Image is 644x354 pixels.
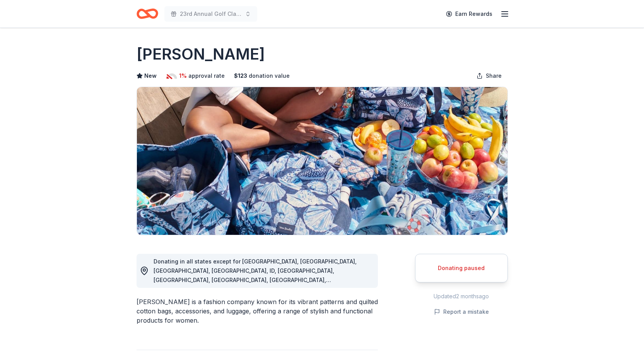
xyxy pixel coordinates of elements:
span: New [144,71,157,80]
span: 1% [179,71,187,80]
button: Share [470,68,508,84]
span: $ 123 [234,71,247,80]
span: 23rd Annual Golf Classic & Pickleball Tournament [180,9,242,19]
span: approval rate [188,71,225,80]
h1: [PERSON_NAME] [137,43,265,65]
span: Share [486,71,502,80]
span: Donating in all states except for [GEOGRAPHIC_DATA], [GEOGRAPHIC_DATA], [GEOGRAPHIC_DATA], [GEOGR... [154,258,357,302]
button: Report a mistake [434,307,489,316]
a: Earn Rewards [441,7,497,21]
span: donation value [249,71,290,80]
div: Updated 2 months ago [415,292,508,301]
div: Donating paused [425,263,498,273]
button: 23rd Annual Golf Classic & Pickleball Tournament [164,6,257,22]
div: [PERSON_NAME] is a fashion company known for its vibrant patterns and quilted cotton bags, access... [137,297,378,325]
img: Image for Vera Bradley [137,87,507,235]
a: Home [137,5,158,23]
